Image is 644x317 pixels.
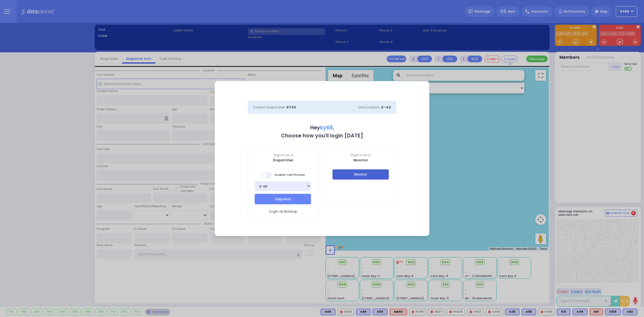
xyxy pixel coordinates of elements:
[358,105,380,110] span: Line Location:
[332,169,389,180] button: Monitor
[255,194,311,204] button: Dispatch
[310,124,334,131] b: Hey ,
[320,124,333,131] span: ky68
[253,105,286,110] span: Current Dispatcher:
[273,158,294,163] b: Dispatcher
[381,105,391,110] span: K-40
[420,86,423,89] a: Close
[269,209,297,214] span: Login as Backup
[326,153,396,158] span: Sign in as a
[287,105,296,110] span: KY40
[248,153,319,158] span: Sign in as a
[261,171,305,179] span: Enable Cell Phones
[353,158,368,163] b: Monitor
[281,132,363,139] b: Choose how you'll login [DATE]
